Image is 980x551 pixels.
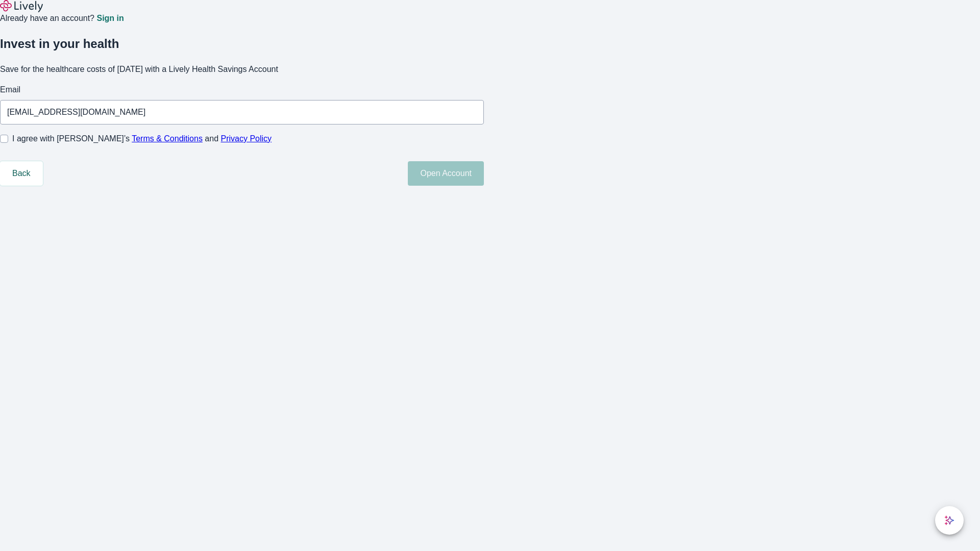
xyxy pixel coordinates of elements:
a: Sign in [96,14,124,22]
a: Privacy Policy [221,134,272,143]
svg: Lively AI Assistant [944,515,954,525]
button: chat [935,506,964,535]
span: I agree with [PERSON_NAME]’s and [12,133,272,145]
a: Terms & Conditions [132,134,203,143]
